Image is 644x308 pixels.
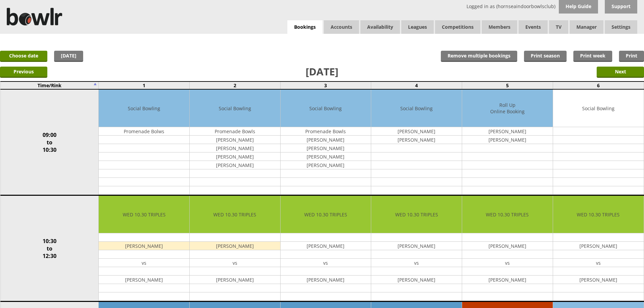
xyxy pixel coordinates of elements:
td: WED 10.30 TRIPLES [371,196,462,233]
td: [PERSON_NAME] [462,242,553,250]
td: Social Bowling [99,90,189,127]
td: [PERSON_NAME] [190,161,280,169]
td: [PERSON_NAME] [553,242,644,250]
td: 6 [553,81,644,89]
a: Leagues [401,20,434,34]
td: Social Bowling [553,90,644,127]
td: 5 [462,81,553,89]
td: vs [99,259,189,267]
td: Social Bowling [371,90,462,127]
td: 2 [189,81,280,89]
a: Print [619,51,644,62]
span: Members [482,20,517,34]
span: TV [549,20,568,34]
a: [DATE] [54,51,83,62]
td: [PERSON_NAME] [281,152,371,161]
td: vs [553,259,644,267]
td: [PERSON_NAME] [462,276,553,284]
td: [PERSON_NAME] [190,136,280,144]
td: Social Bowling [190,90,280,127]
td: [PERSON_NAME] [462,127,553,136]
span: Accounts [324,20,359,34]
td: Roll Up Online Booking [462,90,553,127]
td: [PERSON_NAME] [281,276,371,284]
td: WED 10.30 TRIPLES [190,196,280,233]
td: WED 10.30 TRIPLES [281,196,371,233]
td: [PERSON_NAME] [99,276,189,284]
span: Manager [570,20,603,34]
td: [PERSON_NAME] [371,127,462,136]
td: [PERSON_NAME] [281,144,371,152]
span: Settings [605,20,637,34]
td: [PERSON_NAME] [371,276,462,284]
td: vs [462,259,553,267]
a: Print season [524,51,567,62]
td: WED 10.30 TRIPLES [553,196,644,233]
input: Next [597,67,644,78]
td: [PERSON_NAME] [190,242,280,250]
a: Events [519,20,548,34]
td: [PERSON_NAME] [371,242,462,250]
td: [PERSON_NAME] [281,161,371,169]
td: Promenade Bowls [281,127,371,136]
td: [PERSON_NAME] [281,136,371,144]
td: vs [281,259,371,267]
a: Bookings [287,20,323,34]
td: 10:30 to 12:30 [0,195,99,302]
td: [PERSON_NAME] [462,136,553,144]
td: vs [371,259,462,267]
td: Time/Rink [0,81,99,89]
a: Competitions [435,20,480,34]
td: 4 [371,81,462,89]
td: [PERSON_NAME] [190,276,280,284]
td: [PERSON_NAME] [99,242,189,250]
td: [PERSON_NAME] [553,276,644,284]
td: vs [190,259,280,267]
td: 3 [280,81,371,89]
td: Promenade Bowls [190,127,280,136]
td: 1 [99,81,190,89]
td: Promenade Bolws [99,127,189,136]
td: Social Bowling [281,90,371,127]
td: 09:00 to 10:30 [0,89,99,195]
td: [PERSON_NAME] [190,144,280,152]
td: [PERSON_NAME] [371,136,462,144]
td: [PERSON_NAME] [281,242,371,250]
input: Remove multiple bookings [441,51,517,62]
td: [PERSON_NAME] [190,152,280,161]
td: WED 10.30 TRIPLES [99,196,189,233]
a: Availability [360,20,400,34]
td: WED 10.30 TRIPLES [462,196,553,233]
a: Print week [573,51,612,62]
